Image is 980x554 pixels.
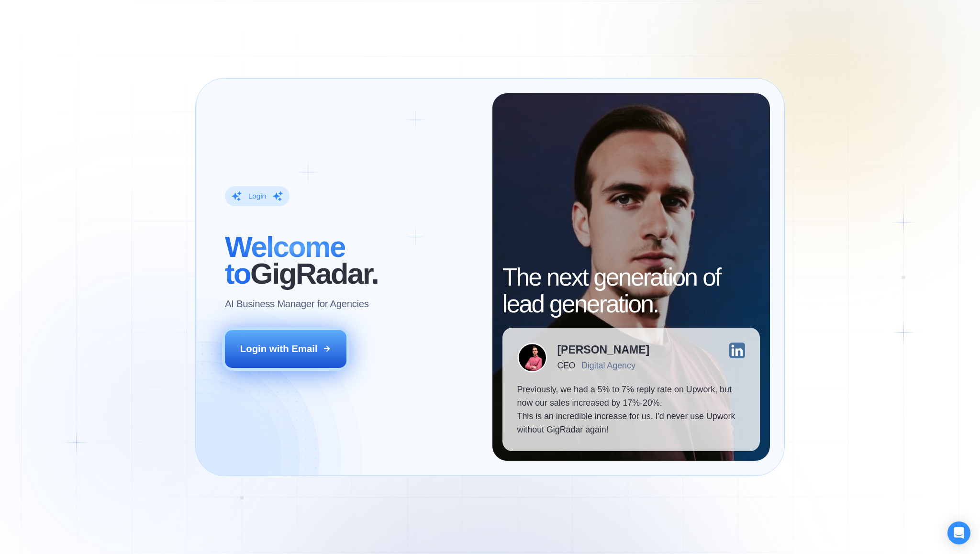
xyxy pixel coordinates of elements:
[502,264,760,318] h2: The next generation of lead generation.
[947,521,970,544] div: Open Intercom Messenger
[557,361,575,370] div: CEO
[248,191,266,201] div: Login
[225,297,368,310] p: AI Business Manager for Agencies
[225,330,346,368] button: Login with Email
[581,361,635,370] div: Digital Agency
[225,233,478,288] h2: ‍ GigRadar.
[225,230,345,290] span: Welcome to
[557,344,649,355] div: [PERSON_NAME]
[240,342,318,355] div: Login with Email
[517,383,746,437] p: Previously, we had a 5% to 7% reply rate on Upwork, but now our sales increased by 17%-20%. This ...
